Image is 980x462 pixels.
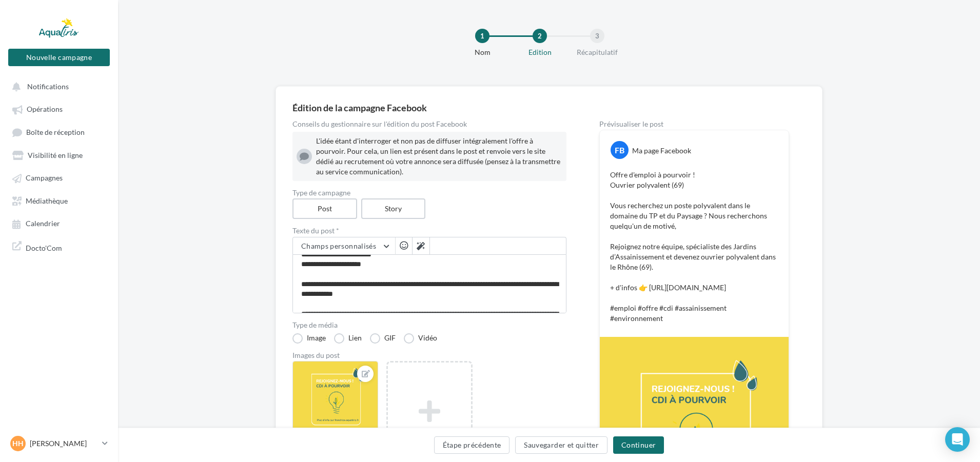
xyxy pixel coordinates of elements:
label: Texte du post * [292,227,566,234]
span: Visibilité en ligne [28,151,83,159]
button: Champs personnalisés [293,237,395,255]
div: 2 [533,29,547,43]
div: 1 [475,29,489,43]
div: Conseils du gestionnaire sur l'édition du post Facebook [292,120,566,128]
button: Étape précédente [434,436,510,454]
button: Sauvegarder et quitter [515,436,607,454]
div: Open Intercom Messenger [945,427,970,452]
div: L'idée étant d'interroger et non pas de diffuser intégralement l'offre à pourvoir. Pour cela, un ... [316,136,562,177]
label: GIF [370,333,396,344]
p: [PERSON_NAME] [30,438,98,449]
div: Prévisualiser le post [599,120,789,128]
label: Lien [334,333,362,344]
span: Docto'Com [26,241,62,253]
label: Vidéo [404,333,437,344]
a: Campagnes [6,168,112,187]
p: Offre d'emploi à pourvoir ! Ouvrier polyvalent (69) Vous recherchez un poste polyvalent dans le d... [610,170,778,324]
div: Images du post [292,352,566,359]
div: Édition de la campagne Facebook [292,103,806,112]
a: Docto'Com [6,237,112,257]
div: Edition [507,47,573,57]
a: Médiathèque [6,191,112,210]
div: Nom [449,47,515,57]
span: Médiathèque [26,196,68,205]
div: 3 [590,29,604,43]
a: HH [PERSON_NAME] [8,434,110,453]
label: Image [292,333,326,344]
span: HH [12,438,24,449]
label: Story [361,198,426,219]
button: Continuer [613,436,664,454]
button: Nouvelle campagne [8,49,110,66]
span: Calendrier [26,219,60,228]
label: Type de média [292,322,566,329]
span: Champs personnalisés [301,242,376,250]
div: Récapitulatif [564,47,630,57]
a: Boîte de réception [6,123,112,142]
a: Visibilité en ligne [6,146,112,164]
span: Notifications [27,82,69,91]
div: FB [611,141,629,159]
span: Campagnes [26,174,63,183]
div: Ma page Facebook [632,146,691,156]
button: Notifications [6,77,108,95]
a: Opérations [6,99,112,118]
a: Calendrier [6,214,112,232]
label: Type de campagne [292,189,566,196]
label: Post [292,198,357,219]
span: Boîte de réception [26,128,85,136]
span: Opérations [27,105,63,114]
